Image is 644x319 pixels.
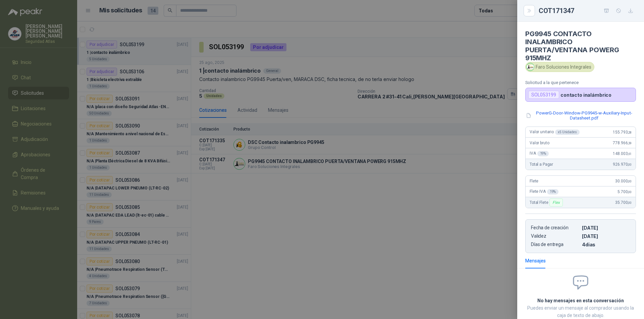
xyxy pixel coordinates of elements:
[525,297,636,304] h2: No hay mensajes en esta conversación
[528,91,559,99] div: SOL053199
[613,130,632,135] span: 155.793
[525,304,636,319] p: Puedes enviar un mensaje al comprador usando la caja de texto de abajo.
[628,163,632,166] span: ,00
[530,179,538,183] span: Flete
[547,189,559,194] div: 19 %
[582,242,630,247] p: 4 dias
[615,179,632,183] span: 30.000
[582,233,630,239] p: [DATE]
[525,7,533,15] button: Close
[628,190,632,194] span: ,00
[530,189,558,194] span: Flete IVA
[628,201,632,205] span: ,00
[613,162,632,167] span: 926.970
[531,233,579,239] p: Validez
[530,130,580,135] span: Valor unitario
[615,200,632,205] span: 35.700
[560,92,611,98] p: contacto inalámbrico
[525,62,594,72] div: Faro Soluciones Integrales
[628,131,632,134] span: ,28
[531,225,579,231] p: Fecha de creación
[525,30,636,62] h4: PG9945 CONTACTO INALAMBRICO PUERTA/VENTANA POWERG 915MHZ
[537,151,549,156] div: 19 %
[539,5,636,16] div: COT171347
[582,225,630,231] p: [DATE]
[613,151,632,156] span: 148.003
[525,80,636,85] p: Solicitud a la que pertenece
[530,198,564,207] span: Total Flete
[531,242,579,247] p: Días de entrega
[527,63,534,71] img: Company Logo
[525,257,546,264] div: Mensajes
[549,198,562,207] div: Flex
[525,110,636,121] button: PowerG-Door-Window-PG9945-w-Auxiliary-Input-Datasheet.pdf
[613,141,632,145] span: 778.966
[530,151,549,156] span: IVA
[628,152,632,156] span: ,61
[530,162,553,167] span: Total a Pagar
[628,141,632,145] span: ,39
[628,179,632,183] span: ,00
[555,130,580,135] div: x 5 Unidades
[618,189,632,194] span: 5.700
[530,141,549,145] span: Valor bruto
